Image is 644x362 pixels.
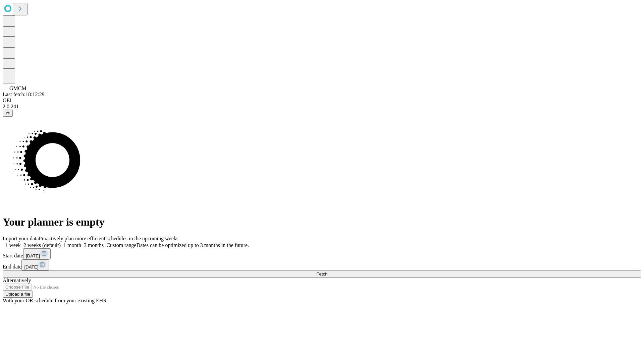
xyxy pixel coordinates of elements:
[3,270,641,278] button: Fetch
[39,236,180,241] span: Proactively plan more efficient schedules in the upcoming weeks.
[3,104,641,110] div: 2.0.241
[137,242,249,248] span: Dates can be optimized up to 3 months in the future.
[3,110,13,117] button: @
[3,216,641,228] h1: Your planner is empty
[26,253,40,258] span: [DATE]
[3,298,107,303] span: With your OR schedule from your existing EHR
[63,242,81,248] span: 1 month
[21,259,49,270] button: [DATE]
[5,111,10,116] span: @
[84,242,104,248] span: 3 months
[9,85,26,91] span: GMCM
[24,264,38,269] span: [DATE]
[106,242,136,248] span: Custom range
[3,291,33,298] button: Upload a file
[3,259,641,270] div: End date
[23,248,51,259] button: [DATE]
[5,242,21,248] span: 1 week
[3,278,31,283] span: Alternatively
[3,98,641,104] div: GEI
[316,271,327,277] span: Fetch
[3,248,641,259] div: Start date
[3,236,39,241] span: Import your data
[3,92,45,97] span: Last fetch: 18:12:29
[23,242,61,248] span: 2 weeks (default)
